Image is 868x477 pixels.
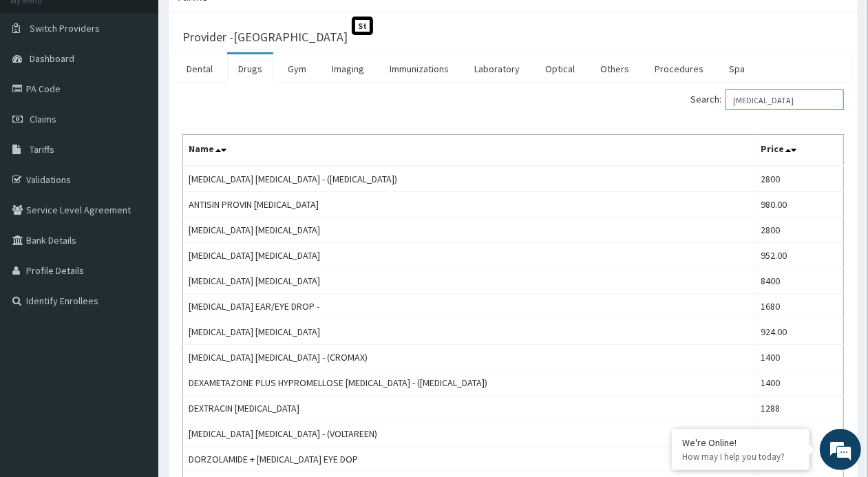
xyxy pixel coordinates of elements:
a: Imaging [321,54,375,83]
td: [MEDICAL_DATA] [MEDICAL_DATA] [183,218,755,243]
td: 952.00 [755,243,844,268]
td: [MEDICAL_DATA] [MEDICAL_DATA] [183,243,755,268]
td: 8400 [755,268,844,294]
td: 924.00 [755,319,844,345]
td: 980.00 [755,192,844,218]
td: 1400 [755,421,844,447]
span: Dashboard [30,52,74,65]
a: Dental [176,54,224,83]
label: Search: [690,89,844,110]
td: [MEDICAL_DATA] [MEDICAL_DATA] [183,319,755,345]
div: Chat with us now [72,77,231,95]
a: Others [589,54,640,83]
span: St [352,17,373,35]
a: Optical [534,54,586,83]
td: 1400 [755,370,844,396]
input: Search: [726,89,844,110]
td: [MEDICAL_DATA] [MEDICAL_DATA] - ([MEDICAL_DATA]) [183,166,755,192]
td: DEXTRACIN [MEDICAL_DATA] [183,396,755,421]
a: Laboratory [463,54,531,83]
td: ANTISIN PROVIN [MEDICAL_DATA] [183,192,755,218]
td: 1680 [755,294,844,319]
div: Minimize live chat window [226,7,259,40]
td: 1288 [755,396,844,421]
textarea: Type your message and hit 'Enter' [7,325,262,373]
span: Claims [30,113,56,125]
td: DEXAMETAZONE PLUS HYPROMELLOSE [MEDICAL_DATA] - ([MEDICAL_DATA]) [183,370,755,396]
td: [MEDICAL_DATA] [MEDICAL_DATA] - (CROMAX) [183,345,755,370]
h3: Provider - [GEOGRAPHIC_DATA] [182,31,348,43]
a: Spa [718,54,756,83]
td: [MEDICAL_DATA] [MEDICAL_DATA] [183,268,755,294]
td: [MEDICAL_DATA] [MEDICAL_DATA] - (VOLTAREEN) [183,421,755,447]
td: 2800 [755,166,844,192]
td: [MEDICAL_DATA] EAR/EYE DROP - [183,294,755,319]
td: DORZOLAMIDE + [MEDICAL_DATA] EYE DOP [183,447,755,472]
td: 1400 [755,345,844,370]
th: Price [755,135,844,167]
th: Name [183,135,755,167]
span: We're online! [80,148,190,287]
span: Switch Providers [30,22,100,34]
img: d_794563401_company_1708531726252_794563401 [25,69,56,103]
td: 2800 [755,218,844,243]
a: Drugs [227,54,273,83]
a: Immunizations [379,54,460,83]
a: Procedures [644,54,714,83]
span: Tariffs [30,143,54,156]
a: Gym [277,54,317,83]
div: We're Online! [682,436,799,449]
p: How may I help you today? [682,451,799,463]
